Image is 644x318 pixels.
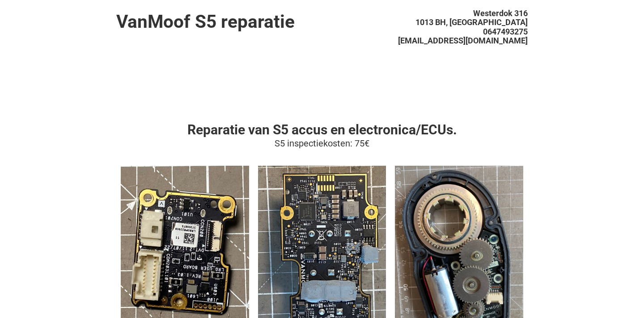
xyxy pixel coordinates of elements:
[473,9,528,18] span: Westerdok 316
[187,122,457,138] span: Reparatie van S5 accus en electronica/ECUs.
[116,12,322,32] h1: VanMoof S5 reparatie
[483,27,528,36] span: 0647493275
[398,36,528,45] span: [EMAIL_ADDRESS][DOMAIN_NAME]
[275,138,369,149] span: S5 inspectiekosten: 75€
[415,17,528,27] span: 1013 BH, [GEOGRAPHIC_DATA]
